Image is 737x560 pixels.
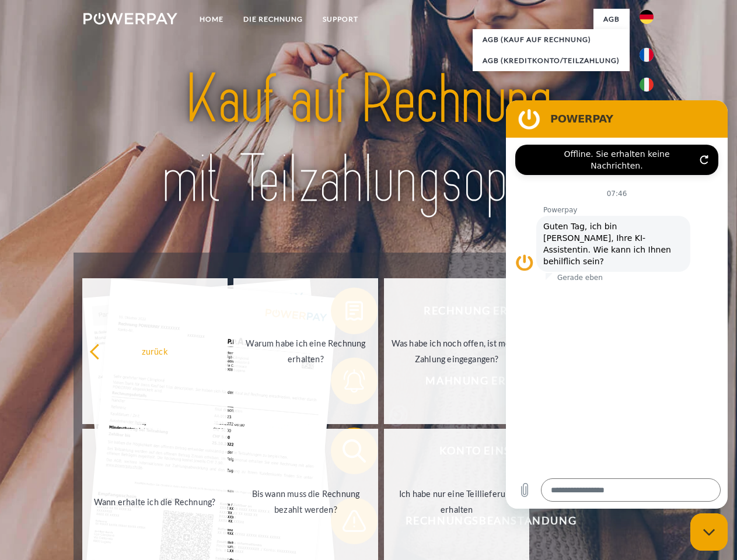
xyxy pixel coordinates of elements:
[111,56,626,223] img: title-powerpay_de.svg
[690,513,728,551] iframe: Schaltfläche zum Öffnen des Messaging-Fensters; Konversation läuft
[391,335,522,367] div: Was habe ich noch offen, ist meine Zahlung eingegangen?
[83,13,177,24] img: logo-powerpay-white.svg
[473,50,630,71] a: AGB (Kreditkonto/Teilzahlung)
[89,343,221,359] div: zurück
[391,486,522,517] div: Ich habe nur eine Teillieferung erhalten
[384,278,529,424] a: Was habe ich noch offen, ist meine Zahlung eingegangen?
[233,9,313,30] a: DIE RECHNUNG
[240,486,372,517] div: Bis wann muss die Rechnung bezahlt werden?
[240,335,372,367] div: Warum habe ich eine Rechnung erhalten?
[593,9,630,30] a: agb
[190,9,233,30] a: Home
[313,9,368,30] a: SUPPORT
[473,29,630,50] a: AGB (Kauf auf Rechnung)
[640,48,654,62] img: fr
[640,78,654,92] img: it
[640,10,654,24] img: de
[506,100,728,509] iframe: Messaging-Fenster
[89,494,221,509] div: Wann erhalte ich die Rechnung?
